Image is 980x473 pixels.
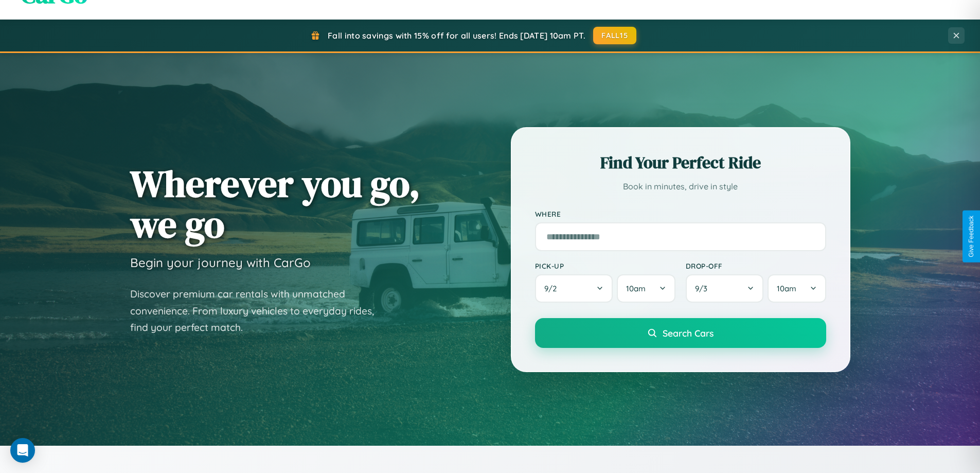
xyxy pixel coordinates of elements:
h2: Find Your Perfect Ride [535,151,826,174]
button: 9/3 [686,274,764,303]
button: 9/2 [535,274,613,303]
span: 10am [777,284,796,293]
button: FALL15 [593,27,636,44]
h1: Wherever you go, we go [130,163,420,244]
label: Pick-up [535,261,675,270]
button: 10am [768,274,826,303]
p: Discover premium car rentals with unmatched convenience. From luxury vehicles to everyday rides, ... [130,286,387,336]
span: 9 / 2 [544,284,562,293]
span: 9 / 3 [695,284,712,293]
span: Search Cars [663,327,714,339]
h3: Begin your journey with CarGo [130,255,311,270]
div: Give Feedback [968,216,975,257]
button: Search Cars [535,318,826,348]
p: Book in minutes, drive in style [535,179,826,194]
span: Fall into savings with 15% off for all users! Ends [DATE] 10am PT. [328,30,585,41]
label: Where [535,209,826,218]
div: Open Intercom Messenger [10,438,35,463]
label: Drop-off [686,261,826,270]
button: 10am [617,274,675,303]
span: 10am [626,284,646,293]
